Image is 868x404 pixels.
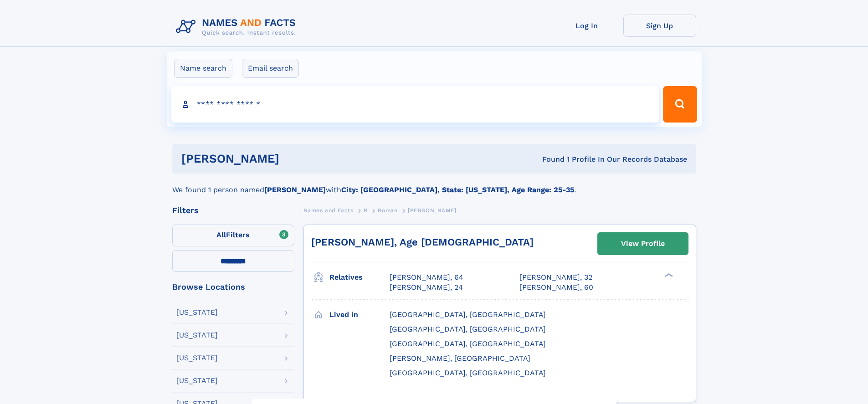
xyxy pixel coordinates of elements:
[390,272,463,282] a: [PERSON_NAME], 64
[621,233,665,254] div: View Profile
[176,354,218,362] div: [US_STATE]
[172,283,294,291] div: Browse Locations
[176,309,218,316] div: [US_STATE]
[411,154,687,164] div: Found 1 Profile In Our Records Database
[408,207,457,214] span: [PERSON_NAME]
[390,310,546,319] span: [GEOGRAPHIC_DATA], [GEOGRAPHIC_DATA]
[329,307,390,322] h3: Lived in
[341,185,574,194] b: City: [GEOGRAPHIC_DATA], State: [US_STATE], Age Range: 25-35
[242,59,299,78] label: Email search
[311,236,534,248] a: [PERSON_NAME], Age [DEMOGRAPHIC_DATA]
[172,15,303,39] img: Logo Names and Facts
[390,282,463,292] a: [PERSON_NAME], 24
[519,282,593,292] a: [PERSON_NAME], 60
[176,377,218,384] div: [US_STATE]
[663,86,697,123] button: Search Button
[171,86,659,123] input: search input
[550,15,623,37] a: Log In
[623,15,696,37] a: Sign Up
[172,206,294,215] div: Filters
[181,153,411,164] h1: [PERSON_NAME]
[663,272,673,278] div: ❯
[174,59,232,78] label: Name search
[303,205,354,216] a: Names and Facts
[390,354,530,363] span: [PERSON_NAME], [GEOGRAPHIC_DATA]
[364,205,368,216] a: R
[329,270,390,285] h3: Relatives
[390,325,546,333] span: [GEOGRAPHIC_DATA], [GEOGRAPHIC_DATA]
[598,233,688,255] a: View Profile
[176,332,218,339] div: [US_STATE]
[364,207,368,214] span: R
[216,230,226,239] span: All
[519,272,592,282] a: [PERSON_NAME], 32
[378,207,397,214] span: Roman
[390,368,546,377] span: [GEOGRAPHIC_DATA], [GEOGRAPHIC_DATA]
[172,225,294,246] label: Filters
[390,339,546,348] span: [GEOGRAPHIC_DATA], [GEOGRAPHIC_DATA]
[172,174,696,195] div: We found 1 person named with .
[378,205,397,216] a: Roman
[264,185,326,194] b: [PERSON_NAME]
